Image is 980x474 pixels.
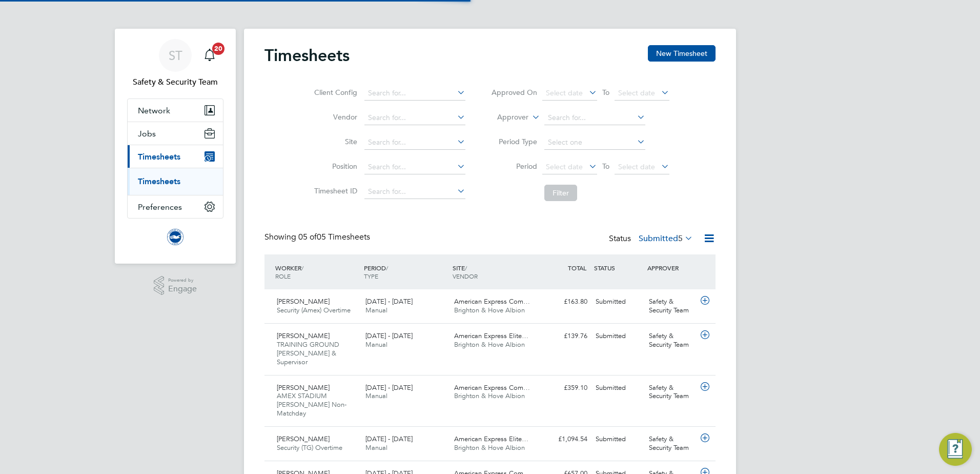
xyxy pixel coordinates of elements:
input: Search for... [364,86,465,101]
input: Select one [544,135,645,150]
span: [DATE] - [DATE] [365,383,413,392]
label: Site [311,137,357,146]
div: £1,094.54 [538,431,591,448]
label: Period Type [491,137,537,146]
div: Submitted [591,380,645,397]
button: Engage Resource Center [939,433,972,466]
span: American Express Elite… [454,434,528,443]
span: To [599,86,612,99]
span: Network [138,106,170,115]
div: PERIOD [361,259,450,285]
input: Search for... [364,160,465,174]
span: Safety & Security Team [127,76,223,88]
span: ROLE [275,272,291,280]
label: Approved On [491,88,537,97]
label: Position [311,162,357,171]
span: Engage [168,285,197,293]
span: Security (Amex) Overtime [277,306,351,314]
span: Select date [546,88,583,97]
span: AMEX STADIUM [PERSON_NAME] Non-Matchday [277,391,346,418]
span: 05 Timesheets [298,232,370,242]
div: Safety & Security Team [645,380,698,405]
button: New Timesheet [648,45,716,62]
span: Brighton & Hove Albion [454,306,525,314]
span: VENDOR [453,272,478,280]
input: Search for... [364,111,465,125]
a: Go to home page [127,229,223,245]
span: Manual [365,443,387,452]
span: 05 of [298,232,317,242]
span: TOTAL [568,264,586,272]
div: APPROVER [645,259,698,277]
span: American Express Com… [454,383,530,392]
span: ST [169,49,182,62]
div: Timesheets [128,168,223,195]
span: Brighton & Hove Albion [454,340,525,349]
div: WORKER [273,259,361,285]
span: Brighton & Hove Albion [454,391,525,400]
img: brightonandhovealbion-logo-retina.png [167,229,183,245]
div: Submitted [591,431,645,448]
span: [PERSON_NAME] [277,434,330,443]
span: Jobs [138,129,156,139]
span: TRAINING GROUND [PERSON_NAME] & Supervisor [277,340,339,366]
a: STSafety & Security Team [127,39,223,88]
span: [PERSON_NAME] [277,331,330,340]
span: Select date [546,162,583,171]
div: £163.80 [538,293,591,310]
h2: Timesheets [264,45,350,66]
div: Showing [264,232,372,243]
a: Powered byEngage [154,276,197,295]
div: Safety & Security Team [645,431,698,457]
input: Search for... [364,185,465,199]
span: [PERSON_NAME] [277,297,330,306]
label: Timesheet ID [311,186,357,195]
span: / [465,264,467,272]
div: £359.10 [538,380,591,397]
div: Status [609,232,695,246]
span: [PERSON_NAME] [277,383,330,392]
span: Manual [365,391,387,400]
span: Manual [365,306,387,314]
span: American Express Com… [454,297,530,306]
a: Timesheets [138,176,180,186]
span: To [599,160,612,173]
span: / [386,264,388,272]
div: STATUS [591,259,645,277]
input: Search for... [364,135,465,150]
span: American Express Elite… [454,331,528,340]
label: Client Config [311,88,357,97]
span: / [301,264,303,272]
button: Network [128,99,223,122]
span: Security (TG) Overtime [277,443,342,452]
span: [DATE] - [DATE] [365,297,413,306]
span: Powered by [168,276,197,285]
label: Submitted [639,233,693,244]
div: SITE [450,259,539,285]
button: Jobs [128,122,223,145]
div: Submitted [591,328,645,345]
div: Safety & Security Team [645,293,698,319]
div: £139.76 [538,328,591,345]
label: Vendor [311,112,357,122]
span: Brighton & Hove Albion [454,443,525,452]
input: Search for... [544,111,645,125]
div: Submitted [591,293,645,310]
div: Safety & Security Team [645,328,698,353]
span: Timesheets [138,152,180,162]
label: Period [491,162,537,171]
span: Select date [618,88,655,97]
span: Preferences [138,202,182,212]
span: TYPE [364,272,378,280]
button: Timesheets [128,145,223,168]
nav: Main navigation [115,29,236,264]
span: 5 [678,233,683,244]
span: Manual [365,340,387,349]
button: Preferences [128,195,223,218]
button: Filter [544,185,577,201]
span: 20 [212,43,224,55]
a: 20 [199,39,220,72]
span: [DATE] - [DATE] [365,434,413,443]
label: Approver [482,112,528,123]
span: [DATE] - [DATE] [365,331,413,340]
